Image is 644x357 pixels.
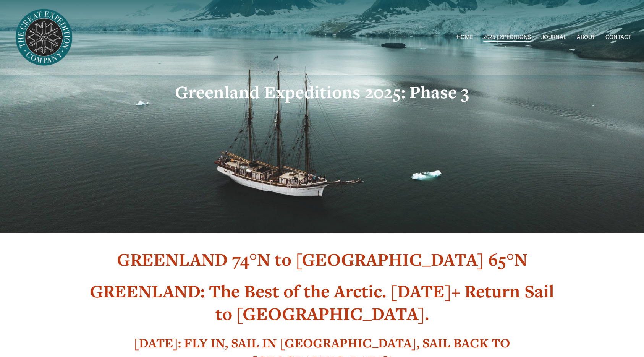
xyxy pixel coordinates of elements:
a: folder dropdown [483,32,531,43]
strong: Greenland Expeditions 2025: Phase 3 [175,80,469,104]
img: Arctic Expeditions [13,6,75,68]
a: HOME [457,32,473,43]
a: CONTACT [605,32,631,43]
span: 2025 EXPEDITIONS [483,32,531,42]
a: ABOUT [577,32,595,43]
a: JOURNAL [541,32,566,43]
strong: GREENLAND: The Best of the Arctic. [DATE]+ Return Sail to [GEOGRAPHIC_DATA]. [90,279,558,325]
strong: GREENLAND 74°N to [GEOGRAPHIC_DATA] 65°N [117,248,527,271]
